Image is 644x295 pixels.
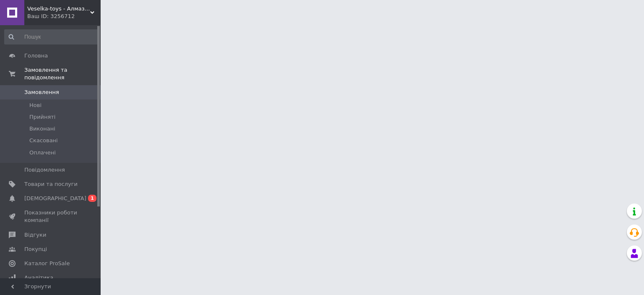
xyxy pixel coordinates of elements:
[24,195,86,202] span: [DEMOGRAPHIC_DATA]
[29,149,56,157] span: Оплачені
[24,180,78,188] span: Товари та послуги
[24,260,70,267] span: Каталог ProSale
[27,13,101,20] div: Ваш ID: 3256712
[29,102,42,109] span: Нові
[24,66,101,81] span: Замовлення та повідомлення
[4,29,99,44] input: Пошук
[24,274,53,282] span: Аналітика
[24,245,47,253] span: Покупці
[29,113,55,121] span: Прийняті
[24,209,78,224] span: Показники роботи компанії
[24,89,59,96] span: Замовлення
[24,52,48,60] span: Головна
[29,137,58,144] span: Скасовані
[27,5,90,13] span: Veselka-toys - Алмазна мозаїка вишивка, картини за номерами
[24,166,65,174] span: Повідомлення
[88,195,96,202] span: 1
[29,125,55,133] span: Виконані
[24,231,46,239] span: Відгуки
